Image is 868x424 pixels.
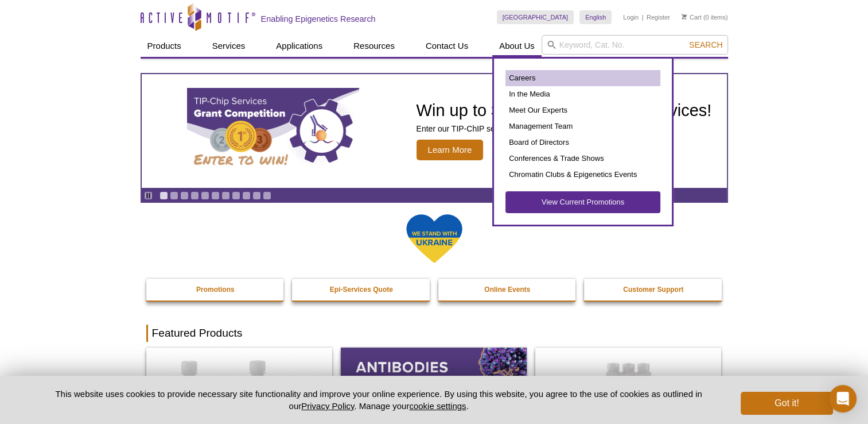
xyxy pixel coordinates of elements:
strong: Customer Support [623,286,683,294]
h2: Featured Products [146,325,722,342]
img: We Stand With Ukraine [406,213,463,264]
a: Management Team [505,118,660,134]
a: Go to slide 9 [242,191,251,200]
img: TIP-ChIP Services Grant Competition [187,88,359,174]
a: [GEOGRAPHIC_DATA] [497,10,574,24]
a: Meet Our Experts [505,102,660,118]
a: Login [623,13,639,21]
a: Chromatin Clubs & Epigenetics Events [505,167,660,183]
p: This website uses cookies to provide necessary site functionality and improve your online experie... [36,388,722,412]
li: | [642,10,644,24]
strong: Promotions [196,286,235,294]
a: Epi-Services Quote [292,279,431,300]
a: Customer Support [584,279,723,300]
a: Go to slide 3 [180,191,189,200]
a: About Us [492,35,542,57]
li: (0 items) [682,10,728,24]
button: cookie settings [409,401,466,411]
a: Privacy Policy [301,401,354,411]
a: Go to slide 7 [221,191,230,200]
a: Go to slide 5 [201,191,209,200]
a: Online Events [438,279,577,300]
a: In the Media [505,86,660,102]
a: Go to slide 4 [190,191,199,200]
a: English [579,10,612,24]
article: TIP-ChIP Services Grant Competition [142,74,727,188]
button: Got it! [741,392,832,415]
a: Conferences & Trade Shows [505,151,660,167]
a: Careers [505,70,660,86]
a: Promotions [146,279,285,300]
div: Open Intercom Messenger [829,385,857,413]
a: Applications [269,35,329,57]
a: Toggle autoplay [144,191,153,200]
a: Services [205,35,252,57]
a: Contact Us [419,35,475,57]
a: Cart [682,13,702,21]
a: Go to slide 6 [211,191,220,200]
strong: Online Events [484,286,530,294]
a: Go to slide 8 [232,191,240,200]
a: Go to slide 11 [263,191,271,200]
h2: Enabling Epigenetics Research [261,14,376,24]
img: Your Cart [682,14,687,20]
p: Enter our TIP-ChIP services grant competition for your chance to win. [417,124,712,134]
a: Board of Directors [505,134,660,151]
a: Go to slide 1 [159,191,168,200]
a: Resources [347,35,402,57]
span: Learn More [417,140,484,160]
button: Search [686,40,726,50]
a: Go to slide 10 [252,191,261,200]
input: Keyword, Cat. No. [542,35,728,55]
a: Products [141,35,188,57]
a: View Current Promotions [505,191,660,213]
span: Search [689,40,722,49]
a: Register [647,13,670,21]
strong: Epi-Services Quote [330,286,393,294]
a: TIP-ChIP Services Grant Competition Win up to $45,000 in TIP-ChIP services! Enter our TIP-ChIP se... [142,74,727,188]
a: Go to slide 2 [170,191,178,200]
h2: Win up to $45,000 in TIP-ChIP services! [417,102,712,119]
